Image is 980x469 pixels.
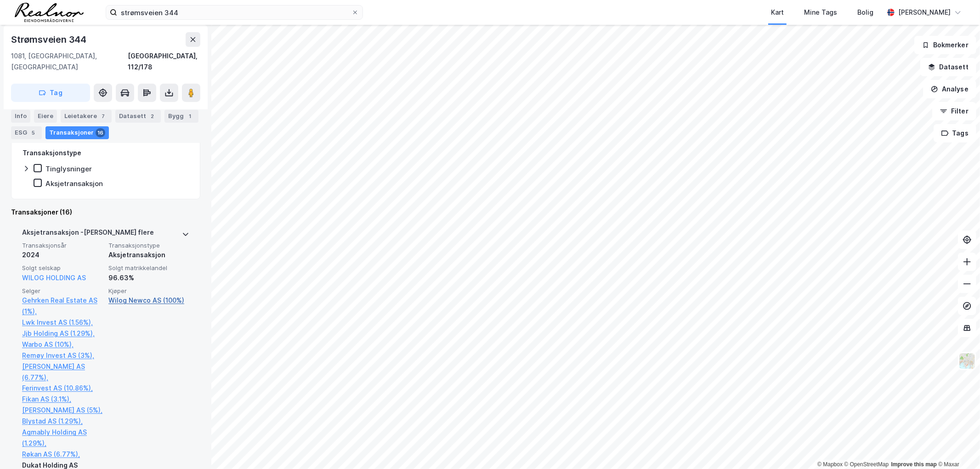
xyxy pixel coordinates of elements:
[22,227,154,242] div: Aksjetransaksjon - [PERSON_NAME] flere
[22,249,103,260] div: 2024
[22,287,103,295] span: Selger
[920,58,976,76] button: Datasett
[22,328,103,339] a: Jjb Holding AS (1.29%),
[914,36,976,54] button: Bokmerker
[22,383,103,394] a: Ferinvest AS (10.86%),
[891,461,937,468] a: Improve this map
[186,111,195,120] div: 1
[923,80,976,98] button: Analyse
[128,51,200,73] div: [GEOGRAPHIC_DATA], 112/178
[934,124,976,142] button: Tags
[117,6,351,19] input: Søk på adresse, matrikkel, gårdeiere, leietakere eller personer
[934,425,980,469] div: Kontrollprogram for chat
[15,3,84,22] img: realnor-logo.934646d98de889bb5806.png
[96,128,105,137] div: 16
[22,264,103,272] span: Solgt selskap
[22,449,103,460] a: Røkan AS (6.77%),
[857,7,873,18] div: Bolig
[22,317,103,328] a: Lwk Invest AS (1.56%),
[958,352,976,370] img: Z
[108,272,189,283] div: 96.63%
[11,84,90,102] button: Tag
[11,126,42,139] div: ESG
[108,264,189,272] span: Solgt matrikkelandel
[45,164,92,173] div: Tinglysninger
[108,242,189,249] span: Transaksjonstype
[11,51,128,73] div: 1081, [GEOGRAPHIC_DATA], [GEOGRAPHIC_DATA]
[22,405,103,416] a: [PERSON_NAME] AS (5%),
[771,7,784,18] div: Kart
[45,126,109,139] div: Transaksjoner
[22,295,103,317] a: Gehrken Real Estate AS (1%),
[898,7,951,18] div: [PERSON_NAME]
[22,242,103,249] span: Transaksjonsår
[22,394,103,405] a: Fikan AS (3.1%),
[108,249,189,260] div: Aksjetransaksjon
[148,111,157,120] div: 2
[22,361,103,383] a: [PERSON_NAME] AS (6.77%),
[23,147,81,158] div: Transaksjonstype
[61,109,112,122] div: Leietakere
[99,111,108,120] div: 7
[22,339,103,350] a: Warbo AS (10%),
[22,274,86,282] a: WILOG HOLDING AS
[22,416,103,427] a: Blystad AS (1.29%),
[932,102,976,120] button: Filter
[934,425,980,469] iframe: Chat Widget
[11,32,88,47] div: Strømsveien 344
[108,287,189,295] span: Kjøper
[22,350,103,361] a: Remøy Invest AS (3%),
[11,109,30,122] div: Info
[164,109,198,122] div: Bygg
[817,461,843,468] a: Mapbox
[108,295,189,306] a: Wilog Newco AS (100%)
[844,461,889,468] a: OpenStreetMap
[804,7,837,18] div: Mine Tags
[22,427,103,449] a: Agmably Holding AS (1.29%),
[34,109,57,122] div: Eiere
[115,109,161,122] div: Datasett
[11,207,200,218] div: Transaksjoner (16)
[45,179,103,188] div: Aksjetransaksjon
[29,128,38,137] div: 5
